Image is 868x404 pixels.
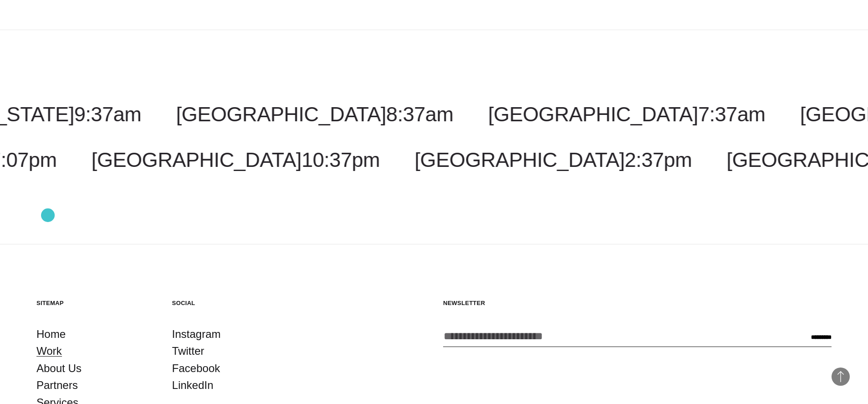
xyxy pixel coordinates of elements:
[36,342,62,360] a: Work
[172,342,204,360] a: Twitter
[415,148,692,171] a: [GEOGRAPHIC_DATA]2:37pm
[172,377,213,394] a: LinkedIn
[386,103,453,126] span: 8:37am
[698,103,765,126] span: 7:37am
[36,299,154,307] h5: Sitemap
[172,299,289,307] h5: Social
[36,326,66,343] a: Home
[443,299,832,307] h5: Newsletter
[74,103,141,126] span: 9:37am
[832,368,850,386] button: Back to Top
[36,360,82,377] a: About Us
[172,360,220,377] a: Facebook
[488,103,765,126] a: [GEOGRAPHIC_DATA]7:37am
[176,103,453,126] a: [GEOGRAPHIC_DATA]8:37am
[92,148,380,171] a: [GEOGRAPHIC_DATA]10:37pm
[36,377,78,394] a: Partners
[301,148,380,171] span: 10:37pm
[172,326,221,343] a: Instagram
[625,148,692,171] span: 2:37pm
